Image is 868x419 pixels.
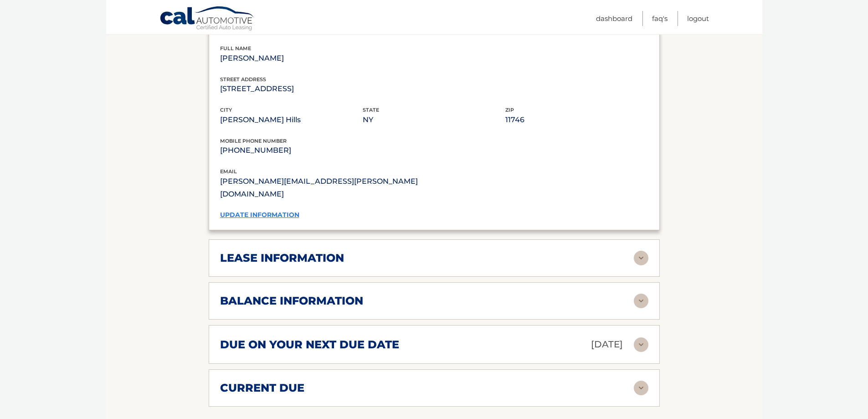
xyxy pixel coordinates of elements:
p: [PERSON_NAME][EMAIL_ADDRESS][PERSON_NAME][DOMAIN_NAME] [220,175,434,201]
img: accordion-rest.svg [634,251,648,265]
a: FAQ's [652,11,668,26]
span: state [363,107,379,113]
h2: lease information [220,251,344,265]
span: zip [505,107,514,113]
a: update information [220,211,299,219]
span: city [220,107,232,113]
a: Logout [687,11,709,26]
a: Cal Automotive [159,6,255,32]
p: NY [363,114,505,126]
p: [DATE] [591,336,623,352]
span: full name [220,45,251,52]
p: [STREET_ADDRESS] [220,83,363,95]
p: [PHONE_NUMBER] [220,144,648,157]
h2: due on your next due date [220,338,399,352]
h2: current due [220,381,304,395]
span: mobile phone number [220,138,287,144]
span: email [220,168,237,175]
img: accordion-rest.svg [634,337,648,352]
p: [PERSON_NAME] [220,52,363,65]
p: 11746 [505,114,648,126]
p: [PERSON_NAME] Hills [220,114,363,126]
h2: balance information [220,294,363,308]
span: street address [220,76,266,83]
img: accordion-rest.svg [634,294,648,308]
img: accordion-rest.svg [634,381,648,395]
a: Dashboard [596,11,632,26]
